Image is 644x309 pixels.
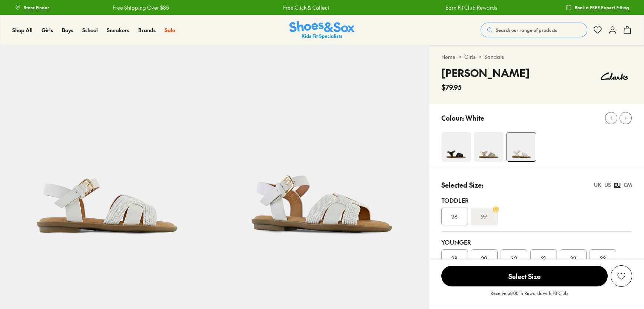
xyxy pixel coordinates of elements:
p: White [465,113,484,123]
a: Sneakers [107,26,129,34]
a: Girls [42,26,53,34]
span: 30 [511,254,517,263]
a: Shoes & Sox [289,21,355,39]
span: Shop All [12,26,33,34]
a: Store Finder [15,1,49,14]
a: Girls [464,53,475,61]
span: Sneakers [107,26,129,34]
span: 29 [481,254,487,263]
span: School [82,26,98,34]
button: Add to Wishlist [611,265,632,287]
img: 4-553870_1 [474,132,504,162]
a: Sandals [484,53,504,61]
div: Toddler [441,196,632,205]
span: Girls [42,26,53,34]
img: SNS_Logo_Responsive.svg [289,21,355,39]
span: Boys [62,26,73,34]
span: 32 [570,254,576,263]
div: US [604,181,611,189]
div: > > [441,53,632,61]
span: 31 [541,254,546,263]
a: Free Click & Collect [282,4,328,11]
s: 27 [481,212,487,221]
button: Search our range of products [481,23,587,37]
span: 26 [451,212,458,221]
span: Store Finder [24,4,49,11]
span: Search our range of products [496,27,557,33]
span: 28 [451,254,458,263]
a: Book a FREE Expert Fitting [566,1,629,14]
button: Select Size [441,265,608,287]
span: Book a FREE Expert Fitting [575,4,629,11]
a: Sale [165,26,175,34]
p: Colour: [441,113,464,123]
div: CM [624,181,632,189]
span: Sale [165,26,175,34]
img: 4-553625_1 [507,132,536,161]
a: Free Shipping Over $85 [112,4,168,11]
a: Home [441,53,455,61]
a: School [82,26,98,34]
a: Boys [62,26,73,34]
div: EU [614,181,621,189]
img: Vendor logo [597,65,632,87]
span: 33 [600,254,606,263]
h4: [PERSON_NAME] [441,65,530,81]
img: 4-553631_1 [441,132,471,162]
p: Receive $8.00 in Rewards with Fit Club [491,290,568,303]
div: Younger [441,238,632,246]
p: Selected Size: [441,180,484,190]
img: 5-553626_1 [215,45,429,259]
span: Brands [138,26,156,34]
a: Shop All [12,26,33,34]
a: Earn Fit Club Rewards [445,4,497,11]
span: $79.95 [441,82,462,92]
div: UK [594,181,601,189]
a: Brands [138,26,156,34]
